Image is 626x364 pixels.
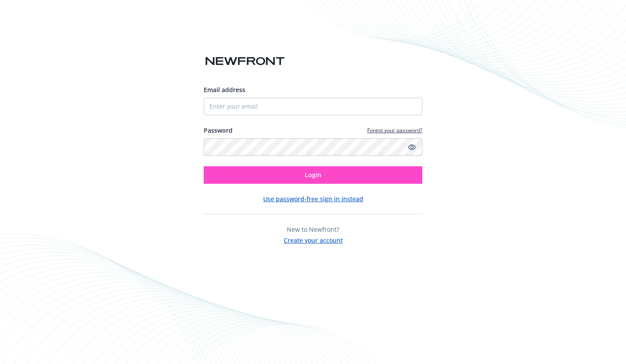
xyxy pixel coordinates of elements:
[407,142,417,152] a: Show password
[367,127,422,134] a: Forgot your password?
[204,54,286,69] img: Newfront logo
[263,194,363,203] button: Use password-free sign in instead
[204,138,422,156] input: Enter your password
[287,225,339,234] span: New to Newfront?
[284,234,343,245] button: Create your account
[204,166,422,184] button: Login
[305,171,321,179] span: Login
[204,86,245,94] span: Email address
[204,126,233,135] label: Password
[204,98,422,115] input: Enter your email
